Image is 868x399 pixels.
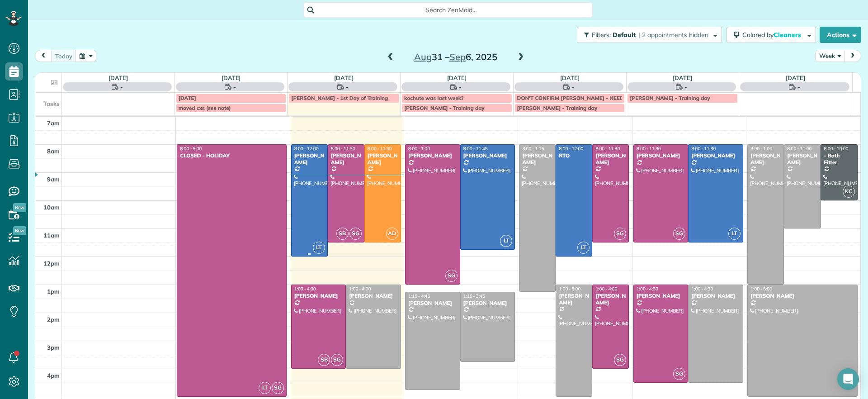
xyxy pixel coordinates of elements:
span: moved cxs (see note) [179,104,231,111]
span: [PERSON_NAME] - 1st Day of Training [291,95,388,101]
span: [DATE] [179,95,196,101]
span: 4pm [47,372,60,379]
span: 7am [47,119,60,127]
div: [PERSON_NAME] [463,152,513,159]
button: Filters: Default | 2 appointments hidden [577,27,722,43]
div: [PERSON_NAME] [294,293,344,299]
button: Week [815,50,845,62]
a: [DATE] [108,74,128,81]
span: 1:00 - 4:00 [349,286,371,292]
span: 1:00 - 5:00 [750,286,772,292]
span: - [233,82,236,91]
div: - Bath Fitter [823,152,854,166]
span: 8:00 - 11:30 [595,146,620,152]
button: prev [35,50,52,62]
span: 10am [43,204,60,211]
span: KC [843,185,855,198]
h2: 31 – 6, 2025 [399,52,512,62]
span: SB [318,354,330,366]
a: [DATE] [673,74,692,81]
div: [PERSON_NAME] [294,152,325,166]
div: [PERSON_NAME] [750,293,855,299]
span: LT [728,228,741,240]
span: kochute was last week? [404,95,464,101]
span: 8:00 - 11:00 [787,146,811,152]
span: 8:00 - 1:15 [522,146,544,152]
span: Filters: [592,31,611,39]
span: 11am [43,232,60,239]
span: AD [386,228,398,240]
div: [PERSON_NAME] [750,152,781,166]
span: New [13,203,26,212]
span: 1:15 - 4:45 [408,293,430,299]
span: [PERSON_NAME] - Training day [404,104,485,111]
span: 8am [47,147,60,155]
a: [DATE] [447,74,467,81]
div: [PERSON_NAME] [558,293,590,306]
span: 8:00 - 11:30 [691,146,716,152]
span: LT [577,242,590,254]
span: 1:00 - 4:00 [294,286,316,292]
span: 8:00 - 12:00 [294,146,319,152]
span: 2pm [47,316,60,323]
span: 8:00 - 1:00 [750,146,772,152]
span: DON'T CONFIRM [PERSON_NAME] - NEED [PERSON_NAME] [517,95,669,101]
button: Actions [820,27,861,43]
span: 1:00 - 4:30 [637,286,658,292]
span: LT [500,235,512,247]
span: - [797,82,800,91]
span: 1pm [47,288,60,295]
span: New [13,226,26,235]
div: [PERSON_NAME] [367,152,398,166]
a: [DATE] [786,74,805,81]
span: 8:00 - 12:00 [559,146,583,152]
div: Open Intercom Messenger [837,368,859,390]
span: SG [445,270,458,282]
div: [PERSON_NAME] [522,152,553,166]
a: [DATE] [560,74,580,81]
span: 9am [47,176,60,183]
span: - [572,82,575,91]
div: [PERSON_NAME] [408,300,458,306]
div: [PERSON_NAME] [691,152,741,159]
span: 1:00 - 4:00 [595,286,617,292]
span: Default [613,31,637,39]
span: SG [673,368,685,380]
span: 1:00 - 5:00 [559,286,580,292]
span: SG [614,228,626,240]
div: [PERSON_NAME] [636,293,686,299]
span: Cleaners [774,31,802,39]
button: next [844,50,861,62]
div: RTO [558,152,590,159]
span: SG [331,354,343,366]
span: SG [673,228,685,240]
span: 1:00 - 4:30 [691,286,713,292]
div: [PERSON_NAME] [330,152,362,166]
span: [PERSON_NAME] - Training day [630,95,710,101]
div: [PERSON_NAME] [636,152,686,159]
span: LT [313,242,325,254]
div: CLOSED - HOLIDAY [179,152,284,159]
a: [DATE] [222,74,241,81]
span: Aug [414,51,432,62]
span: Sep [449,51,466,62]
span: SG [272,382,284,394]
span: - [684,82,687,91]
button: today [51,50,76,62]
button: Colored byCleaners [726,27,816,43]
div: [PERSON_NAME] [595,152,626,166]
div: [PERSON_NAME] [787,152,818,166]
span: - [120,82,123,91]
span: 8:00 - 5:00 [180,146,202,152]
span: Colored by [742,31,804,39]
span: - [459,82,462,91]
div: [PERSON_NAME] [408,152,458,159]
div: [PERSON_NAME] [349,293,398,299]
span: 12pm [43,260,60,267]
span: 8:00 - 11:30 [637,146,661,152]
span: - [346,82,349,91]
span: 1:15 - 3:45 [463,293,485,299]
span: | 2 appointments hidden [638,31,708,39]
span: 8:00 - 10:00 [824,146,848,152]
span: LT [259,382,271,394]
